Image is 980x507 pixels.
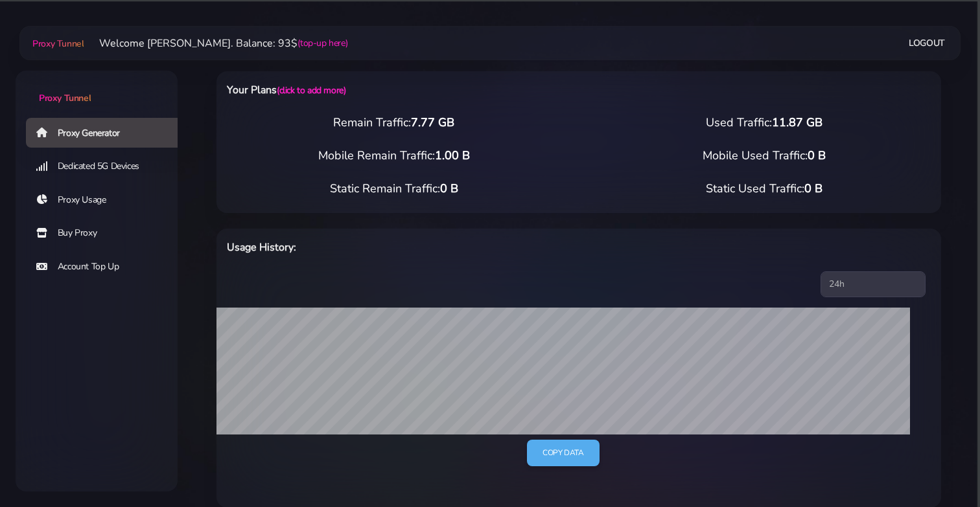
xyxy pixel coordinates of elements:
div: Used Traffic: [579,114,949,131]
a: (click to add more) [277,84,345,96]
a: Proxy Tunnel [16,71,178,105]
span: 0 B [808,148,826,163]
h6: Usage History: [227,239,631,256]
div: Static Remain Traffic: [209,180,579,197]
a: Buy Proxy [26,218,188,248]
span: 1.00 B [435,148,470,163]
span: Proxy Tunnel [39,92,91,104]
span: 7.77 GB [411,115,454,130]
div: Mobile Used Traffic: [579,147,949,164]
a: Logout [909,31,945,55]
iframe: Webchat Widget [917,444,964,491]
span: Proxy Tunnel [32,38,84,50]
a: Proxy Tunnel [30,33,84,54]
span: 11.87 GB [772,115,822,130]
a: Account Top Up [26,252,188,282]
a: Proxy Usage [26,185,188,215]
div: Remain Traffic: [209,114,579,131]
a: Copy data [527,440,599,466]
span: 0 B [804,181,822,196]
div: Static Used Traffic: [579,180,949,197]
h6: Your Plans [227,82,631,98]
li: Welcome [PERSON_NAME]. Balance: 93$ [84,36,347,51]
span: 0 B [440,181,458,196]
a: Proxy Generator [26,118,188,148]
a: Dedicated 5G Devices [26,152,188,181]
a: (top-up here) [297,36,347,50]
div: Mobile Remain Traffic: [209,147,579,164]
